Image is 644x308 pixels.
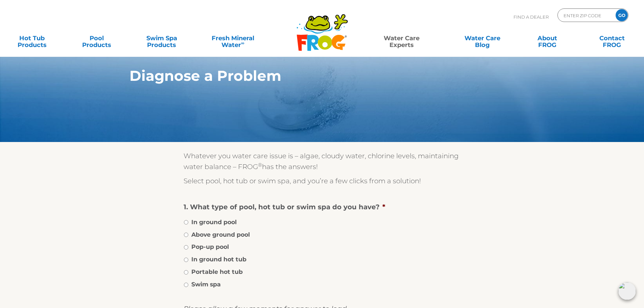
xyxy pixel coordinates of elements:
a: Swim SpaProducts [137,31,187,45]
label: Above ground pool [191,230,250,239]
p: Select pool, hot tub or swim spa, and you’re a few clicks from a solution! [184,175,461,186]
a: Water CareBlog [457,31,507,45]
label: Pop-up pool [191,242,229,251]
label: In ground pool [191,218,237,227]
p: Whatever you water care issue is – algae, cloudy water, chlorine levels, maintaining water balanc... [184,150,461,172]
a: PoolProducts [72,31,122,45]
p: Find A Dealer [514,8,549,25]
label: Swim spa [191,280,221,289]
a: Fresh MineralWater∞ [201,31,264,45]
a: ContactFROG [587,31,637,45]
label: 1. What type of pool, hot tub or swim spa do you have? [184,203,455,211]
sup: ® [258,162,262,168]
input: GO [616,9,628,21]
img: openIcon [618,282,636,300]
input: Zip Code Form [563,10,609,20]
strong: Diagnose a Problem [129,67,281,85]
label: In ground hot tub [191,255,246,264]
a: AboutFROG [522,31,572,45]
a: Water CareExperts [361,31,443,45]
label: Portable hot tub [191,267,243,276]
a: Hot TubProducts [7,31,57,45]
sup: ∞ [241,40,244,46]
